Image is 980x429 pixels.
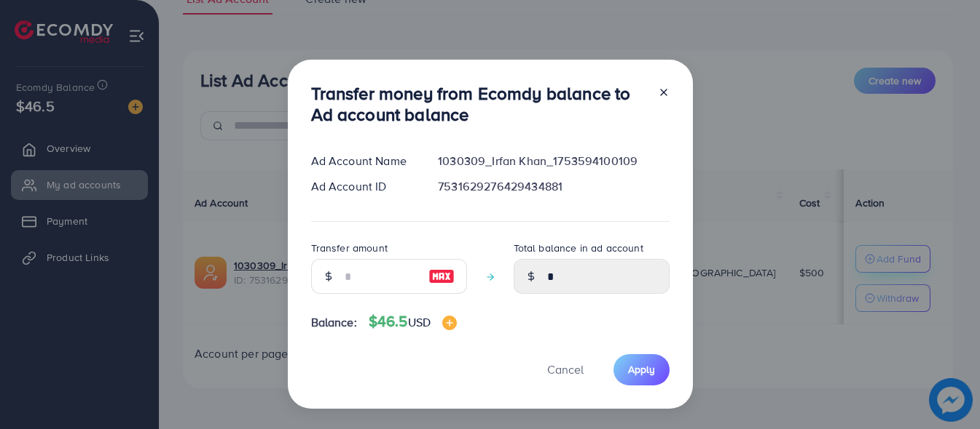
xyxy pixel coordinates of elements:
[442,316,457,330] img: image
[311,83,646,125] h3: Transfer money from Ecomdy balance to Ad account balance
[614,354,670,385] button: Apply
[529,354,602,385] button: Cancel
[299,153,427,169] div: Ad Account Name
[428,268,455,285] img: image
[547,361,584,377] span: Cancel
[426,178,681,195] div: 7531629276429434881
[299,178,427,195] div: Ad Account ID
[311,241,388,255] label: Transfer amount
[426,153,681,169] div: 1030309_Irfan Khan_1753594100109
[408,314,431,330] span: USD
[628,362,655,377] span: Apply
[311,314,357,331] span: Balance:
[369,313,457,331] h4: $46.5
[514,241,643,255] label: Total balance in ad account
